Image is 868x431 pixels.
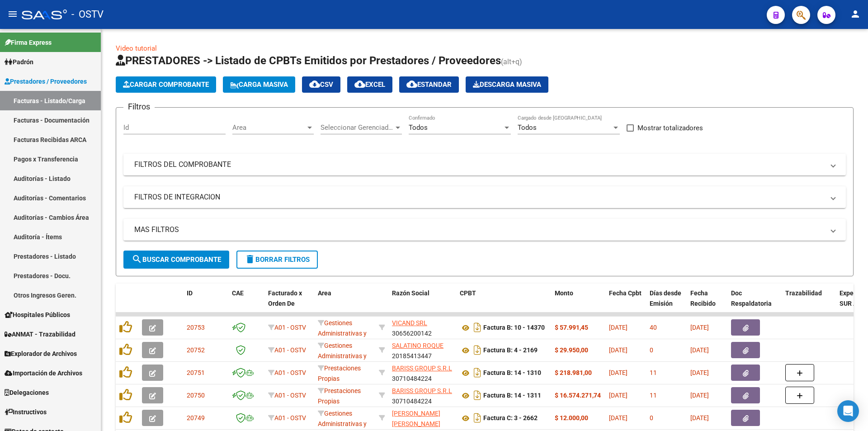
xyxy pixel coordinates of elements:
span: VICAND SRL [392,319,427,327]
span: Razón Social [392,289,429,297]
span: ANMAT - Trazabilidad [5,329,75,339]
span: CSV [309,81,333,89]
span: CAE [232,289,244,297]
i: Descargar documento [472,365,483,380]
div: Open Intercom Messenger [837,400,859,422]
span: Delegaciones [5,388,49,398]
mat-expansion-panel-header: MAS FILTROS [123,219,846,241]
span: Cargar Comprobante [123,81,209,89]
i: Descargar documento [472,343,483,357]
strong: Factura C: 3 - 2662 [483,415,538,422]
span: Prestaciones Propias [318,365,361,382]
span: - OSTV [71,5,104,24]
span: Monto [555,289,573,297]
button: Borrar Filtros [236,251,318,269]
span: Gestiones Administrativas y Otros [318,342,367,370]
span: (alt+q) [501,57,522,66]
strong: $ 57.991,45 [555,324,588,331]
span: 11 [650,392,657,399]
span: Explorador de Archivos [5,349,77,359]
span: Estandar [406,81,452,89]
mat-icon: cloud_download [406,79,417,90]
div: 30656200142 [392,318,453,337]
span: Todos [409,123,428,132]
span: 20752 [187,346,205,354]
button: EXCEL [347,76,392,93]
span: A01 - OSTV [274,369,306,376]
span: 20750 [187,392,205,399]
mat-icon: cloud_download [309,79,320,90]
span: EXCEL [354,81,385,89]
span: 0 [650,346,653,354]
span: [DATE] [690,414,709,422]
mat-expansion-panel-header: FILTROS DEL COMPROBANTE [123,154,846,175]
div: 30710484224 [392,363,453,382]
span: Prestadores / Proveedores [5,76,87,86]
button: Buscar Comprobante [123,251,229,269]
button: Descarga Masiva [466,76,548,93]
mat-icon: cloud_download [354,79,365,90]
mat-icon: menu [7,9,18,19]
mat-panel-title: FILTROS DE INTEGRACION [134,192,824,202]
span: [PERSON_NAME] [PERSON_NAME] [392,410,440,427]
span: 20751 [187,369,205,376]
button: Estandar [399,76,459,93]
span: [DATE] [690,346,709,354]
app-download-masive: Descarga masiva de comprobantes (adjuntos) [466,76,548,93]
i: Descargar documento [472,320,483,335]
span: 40 [650,324,657,331]
span: [DATE] [609,392,627,399]
strong: Factura B: 14 - 1311 [483,392,541,399]
span: [DATE] [609,369,627,376]
datatable-header-cell: CPBT [456,284,551,323]
mat-icon: search [132,254,142,265]
span: A01 - OSTV [274,414,306,422]
span: Días desde Emisión [650,289,681,307]
span: Carga Masiva [230,81,288,89]
i: Descargar documento [472,388,483,403]
mat-panel-title: FILTROS DEL COMPROBANTE [134,160,824,170]
datatable-header-cell: Fecha Cpbt [605,284,646,323]
div: 30710484224 [392,386,453,405]
span: Descarga Masiva [473,81,541,89]
span: Mostrar totalizadores [637,123,703,133]
span: A01 - OSTV [274,392,306,399]
span: Hospitales Públicos [5,310,70,320]
span: Area [318,289,331,297]
strong: $ 16.574.271,74 [555,392,601,399]
span: [DATE] [609,324,627,331]
span: Borrar Filtros [245,256,310,264]
button: CSV [302,76,340,93]
span: 0 [650,414,653,422]
span: A01 - OSTV [274,324,306,331]
mat-panel-title: MAS FILTROS [134,225,824,235]
mat-icon: delete [245,254,255,265]
div: 20185413447 [392,341,453,360]
span: SALATINO ROQUE [392,342,443,349]
strong: $ 29.950,00 [555,346,588,354]
span: CPBT [460,289,476,297]
strong: $ 12.000,00 [555,414,588,422]
datatable-header-cell: Area [314,284,375,323]
span: Area [232,123,306,132]
span: Doc Respaldatoria [731,289,772,307]
datatable-header-cell: Razón Social [388,284,456,323]
span: Facturado x Orden De [268,289,302,307]
span: Fecha Cpbt [609,289,642,297]
span: ID [187,289,193,297]
mat-icon: person [850,9,861,19]
datatable-header-cell: Días desde Emisión [646,284,687,323]
span: PRESTADORES -> Listado de CPBTs Emitidos por Prestadores / Proveedores [116,54,501,67]
strong: Factura B: 4 - 2169 [483,347,538,354]
strong: Factura B: 10 - 14370 [483,324,545,332]
span: Buscar Comprobante [132,256,221,264]
span: 20749 [187,414,205,422]
h3: Filtros [123,100,155,113]
span: [DATE] [690,369,709,376]
span: Importación de Archivos [5,368,82,378]
strong: Factura B: 14 - 1310 [483,369,541,377]
span: A01 - OSTV [274,346,306,354]
datatable-header-cell: Fecha Recibido [687,284,727,323]
span: Fecha Recibido [690,289,716,307]
datatable-header-cell: Trazabilidad [782,284,836,323]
